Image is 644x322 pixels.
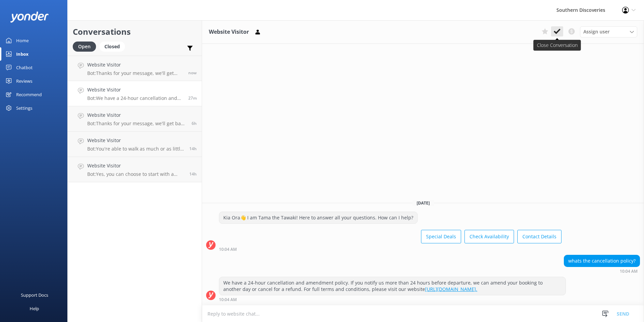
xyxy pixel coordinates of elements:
[87,111,187,119] h4: Website Visitor
[16,88,42,101] div: Recommend
[192,120,197,126] span: Oct 13 2025 04:10am (UTC +13:00) Pacific/Auckland
[99,42,125,52] div: Closed
[87,171,184,177] p: Bot: Yes, you can choose to start with a Milford Sound Nature Cruise and then proceed to the Milf...
[87,162,184,169] h4: Website Visitor
[564,269,640,273] div: Oct 13 2025 10:04am (UTC +13:00) Pacific/Auckland
[87,86,183,93] h4: Website Visitor
[517,230,561,243] button: Contact Details
[10,11,49,23] img: yonder-white-logo.png
[580,26,637,37] div: Assign User
[188,95,197,101] span: Oct 13 2025 10:04am (UTC +13:00) Pacific/Auckland
[16,74,32,88] div: Reviews
[73,43,99,50] a: Open
[219,297,566,302] div: Oct 13 2025 10:04am (UTC +13:00) Pacific/Auckland
[30,302,39,315] div: Help
[73,42,96,52] div: Open
[464,230,514,243] button: Check Availability
[413,200,434,206] span: [DATE]
[16,34,29,47] div: Home
[620,269,638,273] strong: 10:04 AM
[219,247,561,251] div: Oct 13 2025 10:04am (UTC +13:00) Pacific/Auckland
[68,81,202,106] a: Website VisitorBot:We have a 24-hour cancellation and amendment policy. If you notify us more tha...
[219,298,237,302] strong: 10:04 AM
[68,106,202,132] a: Website VisitorBot:Thanks for your message, we'll get back to you as soon as we can. You're also ...
[68,56,202,81] a: Website VisitorBot:Thanks for your message, we'll get back to you as soon as we can. You're also ...
[209,28,249,36] h3: Website Visitor
[87,120,187,127] p: Bot: Thanks for your message, we'll get back to you as soon as we can. You're also welcome to kee...
[68,132,202,157] a: Website VisitorBot:You're able to walk as much or as little as you'd prefer as this isn't a loop ...
[21,288,48,302] div: Support Docs
[87,137,184,144] h4: Website Visitor
[425,286,477,292] a: [URL][DOMAIN_NAME].
[188,70,197,76] span: Oct 13 2025 10:31am (UTC +13:00) Pacific/Auckland
[421,230,461,243] button: Special Deals
[583,28,610,35] span: Assign user
[16,61,33,74] div: Chatbot
[189,171,197,177] span: Oct 12 2025 07:43pm (UTC +13:00) Pacific/Auckland
[564,255,640,267] div: whats the cancellation policy?
[73,25,197,38] h2: Conversations
[87,61,183,69] h4: Website Visitor
[16,47,29,61] div: Inbox
[219,277,566,295] div: We have a 24-hour cancellation and amendment policy. If you notify us more than 24 hours before d...
[87,146,184,152] p: Bot: You're able to walk as much or as little as you'd prefer as this isn't a loop track.
[219,212,417,223] div: Kia Ora👋 I am Tama the Tawaki! Here to answer all your questions. How can I help?
[189,146,197,152] span: Oct 12 2025 07:45pm (UTC +13:00) Pacific/Auckland
[219,247,237,251] strong: 10:04 AM
[87,95,183,101] p: Bot: We have a 24-hour cancellation and amendment policy. If you notify us more than 24 hours bef...
[99,43,128,50] a: Closed
[16,101,32,115] div: Settings
[68,157,202,182] a: Website VisitorBot:Yes, you can choose to start with a Milford Sound Nature Cruise and then proce...
[87,70,183,76] p: Bot: Thanks for your message, we'll get back to you as soon as we can. You're also welcome to kee...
